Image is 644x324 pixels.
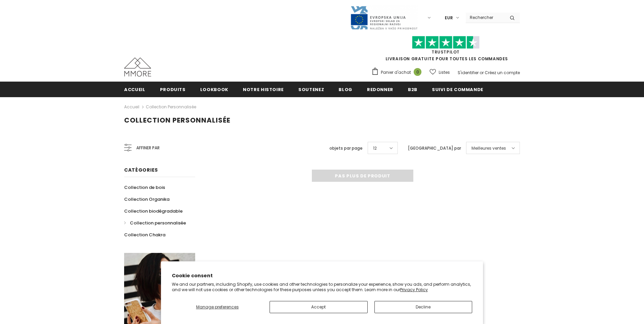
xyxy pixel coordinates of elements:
[160,82,186,97] a: Produits
[400,287,428,293] a: Privacy Policy
[485,70,520,75] a: Créez un compte
[196,304,239,310] span: Manage preferences
[124,217,186,229] a: Collection personnalisée
[466,13,505,22] input: Search Site
[350,15,418,20] a: Javni Razpis
[160,86,186,93] span: Produits
[471,145,506,152] span: Meilleures ventes
[136,144,160,152] span: Affiner par
[445,15,453,21] span: EUR
[146,104,196,110] a: Collection personnalisée
[408,86,417,93] span: B2B
[200,82,228,97] a: Lookbook
[367,86,393,93] span: Redonner
[124,205,183,217] a: Collection biodégradable
[130,220,186,226] span: Collection personnalisée
[329,145,363,152] label: objets par page
[243,86,284,93] span: Notre histoire
[124,181,165,193] a: Collection de bois
[124,208,183,214] span: Collection biodégradable
[430,66,450,78] a: Listes
[124,167,158,173] span: Catégories
[339,86,352,93] span: Blog
[432,86,483,93] span: Suivi de commande
[381,69,411,76] span: Panier d'achat
[458,70,479,75] a: S'identifier
[172,282,472,292] p: We and our partners, including Shopify, use cookies and other technologies to personalize your ex...
[439,69,450,76] span: Listes
[124,103,139,111] a: Accueil
[412,36,480,49] img: Faites confiance aux étoiles pilotes
[124,196,169,202] span: Collection Organika
[124,193,169,205] a: Collection Organika
[124,232,165,238] span: Collection Chakra
[243,82,284,97] a: Notre histoire
[124,58,151,77] img: Cas MMORE
[367,82,393,97] a: Redonner
[350,5,418,30] img: Javni Razpis
[432,49,460,55] a: TrustPilot
[124,229,165,241] a: Collection Chakra
[371,67,425,78] a: Panier d'achat 0
[339,82,352,97] a: Blog
[172,301,263,313] button: Manage preferences
[298,82,324,97] a: soutenez
[371,39,520,62] span: LIVRAISON GRATUITE POUR TOUTES LES COMMANDES
[414,68,421,76] span: 0
[408,145,461,152] label: [GEOGRAPHIC_DATA] par
[172,272,472,279] h2: Cookie consent
[124,82,145,97] a: Accueil
[374,301,473,313] button: Decline
[200,86,228,93] span: Lookbook
[124,115,230,125] span: Collection personnalisée
[373,145,377,152] span: 12
[270,301,368,313] button: Accept
[480,70,484,75] span: or
[124,184,165,191] span: Collection de bois
[124,86,145,93] span: Accueil
[298,86,324,93] span: soutenez
[432,82,483,97] a: Suivi de commande
[408,82,417,97] a: B2B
